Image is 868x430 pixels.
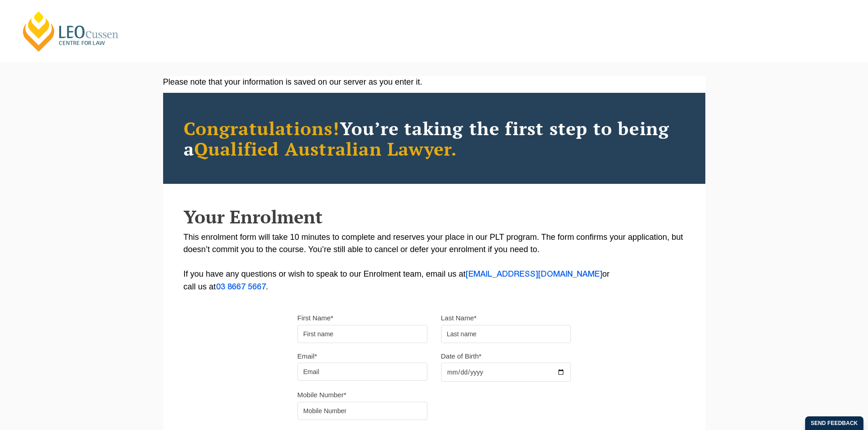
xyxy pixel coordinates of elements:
[298,352,317,361] label: Email*
[184,116,340,140] span: Congratulations!
[441,352,482,361] label: Date of Birth*
[298,325,427,343] input: First name
[298,363,427,381] input: Email
[184,231,685,293] p: This enrolment form will take 10 minutes to complete and reserves your place in our PLT program. ...
[441,325,571,343] input: Last name
[194,137,457,161] span: Qualified Australian Lawyer.
[466,271,602,278] a: [EMAIL_ADDRESS][DOMAIN_NAME]
[298,402,427,420] input: Mobile Number
[184,118,685,159] h2: You’re taking the first step to being a
[298,390,347,400] label: Mobile Number*
[298,314,334,323] label: First Name*
[184,207,685,227] h2: Your Enrolment
[216,283,266,291] a: 03 8667 5667
[441,314,477,323] label: Last Name*
[163,76,705,88] div: Please note that your information is saved on our server as you enter it.
[21,10,121,53] a: [PERSON_NAME] Centre for Law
